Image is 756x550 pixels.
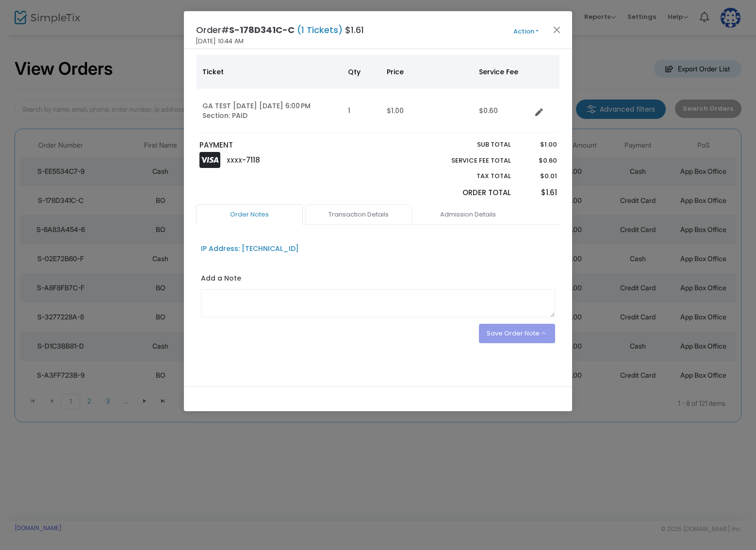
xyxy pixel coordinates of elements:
[197,89,342,133] td: GA TEST [DATE] [DATE] 6:00 PM Section: PAID
[199,140,374,151] p: PAYMENT
[229,24,295,36] span: S-178D341C-C
[227,156,242,165] span: XXXX
[342,89,381,133] td: 1
[520,171,557,181] p: $0.01
[473,55,531,89] th: Service Fee
[381,55,473,89] th: Price
[497,26,555,37] button: Action
[381,89,473,133] td: $1.00
[520,187,557,199] p: $1.61
[520,140,557,150] p: $1.00
[428,156,511,166] p: Service Fee Total
[428,171,511,181] p: Tax Total
[295,24,345,36] span: (1 Tickets)
[196,23,364,36] h4: Order# $1.61
[197,55,342,89] th: Ticket
[305,204,412,225] a: Transaction Details
[196,204,303,225] a: Order Notes
[201,273,241,286] label: Add a Note
[201,244,299,254] div: IP Address: [TECHNICAL_ID]
[197,55,559,133] div: Data table
[551,23,563,36] button: Close
[428,187,511,199] p: Order Total
[342,55,381,89] th: Qty
[520,156,557,166] p: $0.60
[428,140,511,150] p: Sub total
[473,89,531,133] td: $0.60
[196,36,244,46] span: [DATE] 10:44 AM
[242,155,260,165] span: -7118
[414,204,521,225] a: Admission Details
